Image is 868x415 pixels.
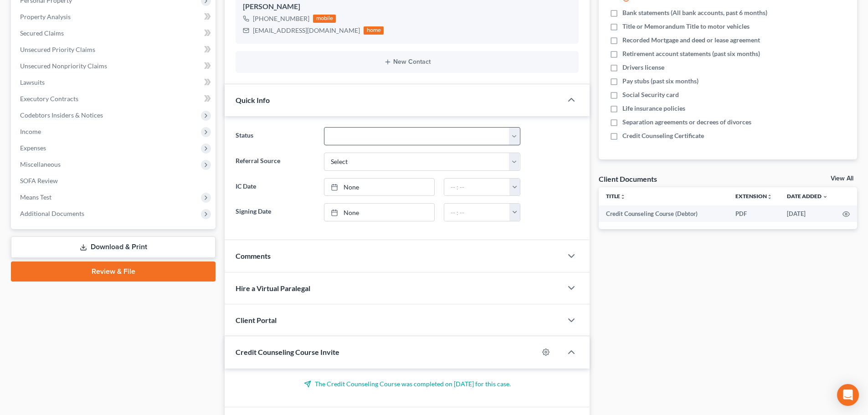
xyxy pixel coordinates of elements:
[324,204,434,221] a: None
[622,63,664,72] span: Drivers license
[236,251,271,260] span: Comments
[20,13,71,20] span: Property Analysis
[606,193,626,200] a: Titleunfold_more
[622,90,679,99] span: Social Security card
[20,78,45,86] span: Lawsuits
[822,194,828,200] i: expand_more
[243,1,571,12] div: [PERSON_NAME]
[13,91,216,107] a: Executory Contracts
[13,173,216,189] a: SOFA Review
[243,58,571,66] button: New Contact
[780,205,835,222] td: [DATE]
[20,210,84,217] span: Additional Documents
[236,96,270,104] span: Quick Info
[236,316,277,324] span: Client Portal
[231,153,319,171] label: Referral Source
[599,174,657,184] div: Client Documents
[444,179,510,196] input: -- : --
[767,194,772,200] i: unfold_more
[837,384,859,406] div: Open Intercom Messenger
[728,205,780,222] td: PDF
[20,62,107,70] span: Unsecured Nonpriority Claims
[324,179,434,196] a: None
[20,160,61,168] span: Miscellaneous
[11,261,216,282] a: Review & File
[236,284,310,292] span: Hire a Virtual Paralegal
[231,178,319,196] label: IC Date
[231,203,319,221] label: Signing Date
[253,14,309,23] div: [PHONE_NUMBER]
[20,111,103,119] span: Codebtors Insiders & Notices
[236,379,579,389] p: The Credit Counseling Course was completed on [DATE] for this case.
[20,144,46,152] span: Expenses
[622,36,760,45] span: Recorded Mortgage and deed or lease agreement
[313,15,336,23] div: mobile
[253,26,360,35] div: [EMAIL_ADDRESS][DOMAIN_NAME]
[20,128,41,135] span: Income
[622,104,685,113] span: Life insurance policies
[622,49,760,58] span: Retirement account statements (past six months)
[13,25,216,41] a: Secured Claims
[13,9,216,25] a: Property Analysis
[599,205,728,222] td: Credit Counseling Course (Debtor)
[20,193,51,201] span: Means Test
[236,348,339,356] span: Credit Counseling Course Invite
[444,204,510,221] input: -- : --
[20,46,95,53] span: Unsecured Priority Claims
[13,41,216,58] a: Unsecured Priority Claims
[364,26,384,35] div: home
[13,58,216,74] a: Unsecured Nonpriority Claims
[622,118,751,127] span: Separation agreements or decrees of divorces
[622,77,699,86] span: Pay stubs (past six months)
[20,29,64,37] span: Secured Claims
[622,22,750,31] span: Title or Memorandum Title to motor vehicles
[622,131,704,140] span: Credit Counseling Certificate
[11,236,216,258] a: Download & Print
[620,194,626,200] i: unfold_more
[13,74,216,91] a: Lawsuits
[735,193,772,200] a: Extensionunfold_more
[831,175,853,182] a: View All
[20,177,58,184] span: SOFA Review
[787,193,828,200] a: Date Added expand_more
[231,127,319,145] label: Status
[20,95,78,102] span: Executory Contracts
[622,8,767,17] span: Bank statements (All bank accounts, past 6 months)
